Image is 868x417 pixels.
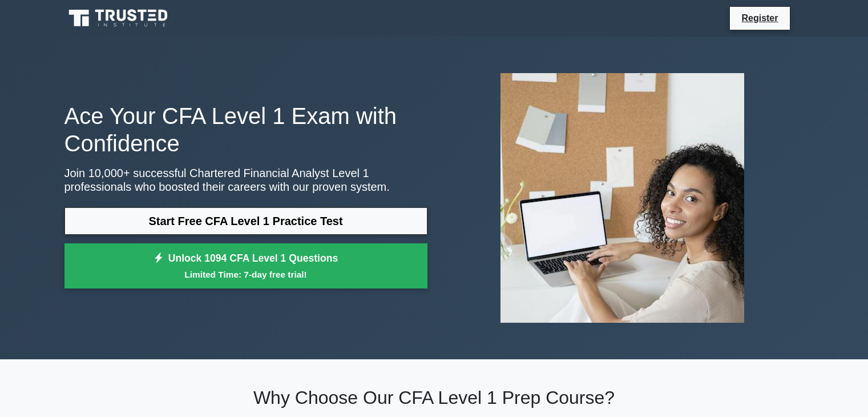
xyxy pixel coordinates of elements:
a: Register [734,11,785,25]
h1: Ace Your CFA Level 1 Exam with Confidence [64,102,427,157]
a: Unlock 1094 CFA Level 1 QuestionsLimited Time: 7-day free trial! [64,243,427,289]
h2: Why Choose Our CFA Level 1 Prep Course? [64,387,804,408]
a: Start Free CFA Level 1 Practice Test [64,207,427,235]
small: Limited Time: 7-day free trial! [79,268,413,281]
p: Join 10,000+ successful Chartered Financial Analyst Level 1 professionals who boosted their caree... [64,166,427,194]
